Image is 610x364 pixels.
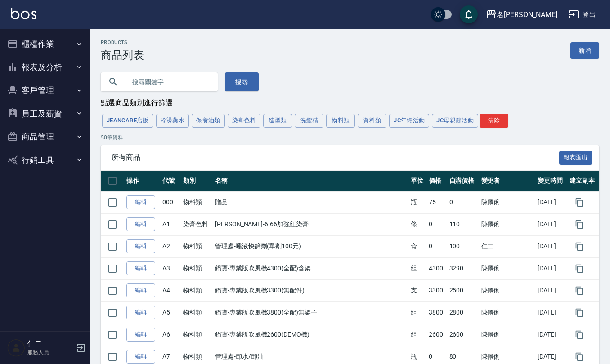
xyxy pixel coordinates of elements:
[126,283,155,297] a: 編輯
[160,301,181,324] td: A5
[181,301,213,324] td: 物料類
[559,153,592,162] a: 報表匯出
[228,114,261,128] button: 染膏色料
[426,171,447,192] th: 價格
[181,257,213,279] td: 物料類
[426,235,447,257] td: 0
[479,171,535,192] th: 變更者
[479,191,535,213] td: 陳佩俐
[27,348,73,356] p: 服務人員
[408,257,427,279] td: 組
[225,72,259,91] button: 搜尋
[408,301,427,324] td: 組
[426,213,447,235] td: 0
[4,125,86,148] button: 商品管理
[535,324,567,346] td: [DATE]
[102,114,153,128] button: JeanCare店販
[447,191,479,213] td: 0
[426,301,447,324] td: 3800
[160,257,181,279] td: A3
[192,114,225,128] button: 保養油類
[126,261,155,275] a: 編輯
[535,301,567,324] td: [DATE]
[447,213,479,235] td: 110
[156,114,189,128] button: 冷燙藥水
[213,235,408,257] td: 管理處-唾液快篩劑(單劑100元)
[4,148,86,172] button: 行銷工具
[447,235,479,257] td: 100
[4,102,86,126] button: 員工及薪資
[447,301,479,324] td: 2800
[447,324,479,346] td: 2600
[426,191,447,213] td: 75
[101,99,599,108] div: 點選商品類別進行篩選
[213,324,408,346] td: 鍋寶-專業版吹風機2600(DEMO機)
[447,279,479,301] td: 2500
[479,324,535,346] td: 陳佩俐
[426,279,447,301] td: 3300
[160,235,181,257] td: A2
[160,213,181,235] td: A1
[101,40,144,45] h2: Products
[213,257,408,279] td: 鍋寶-專業版吹風機4300(全配)含架
[181,171,213,192] th: 類別
[124,171,160,192] th: 操作
[126,70,211,94] input: 搜尋關鍵字
[181,191,213,213] td: 物料類
[213,191,408,213] td: 贈品
[570,42,599,59] a: 新增
[295,114,323,128] button: 洗髮精
[160,171,181,192] th: 代號
[447,171,479,192] th: 自購價格
[535,235,567,257] td: [DATE]
[126,350,155,364] a: 編輯
[181,213,213,235] td: 染膏色料
[213,213,408,235] td: [PERSON_NAME]-6.66加強紅染膏
[447,257,479,279] td: 3290
[213,279,408,301] td: 鍋寶-專業版吹風機3300(無配件)
[426,257,447,279] td: 4300
[408,235,427,257] td: 盒
[126,195,155,209] a: 編輯
[181,279,213,301] td: 物料類
[11,8,36,19] img: Logo
[181,235,213,257] td: 物料類
[358,114,386,128] button: 資料類
[559,151,592,165] button: 報表匯出
[408,171,427,192] th: 單位
[7,339,25,357] img: Person
[4,56,86,79] button: 報表及分析
[160,324,181,346] td: A6
[567,171,599,192] th: 建立副本
[482,5,561,24] button: 名[PERSON_NAME]
[408,213,427,235] td: 條
[160,191,181,213] td: 000
[126,306,155,319] a: 編輯
[126,217,155,231] a: 編輯
[497,9,557,20] div: 名[PERSON_NAME]
[535,191,567,213] td: [DATE]
[27,339,73,348] h5: 仁二
[408,324,427,346] td: 組
[565,6,599,23] button: 登出
[213,301,408,324] td: 鍋寶-專業版吹風機3800(全配)無架子
[432,114,478,128] button: JC母親節活動
[4,79,86,102] button: 客戶管理
[535,257,567,279] td: [DATE]
[479,301,535,324] td: 陳佩俐
[112,153,559,162] span: 所有商品
[480,114,508,128] button: 清除
[126,239,155,253] a: 編輯
[535,279,567,301] td: [DATE]
[479,257,535,279] td: 陳佩俐
[535,171,567,192] th: 變更時間
[160,279,181,301] td: A4
[101,49,144,62] h3: 商品列表
[389,114,429,128] button: JC年終活動
[181,324,213,346] td: 物料類
[535,213,567,235] td: [DATE]
[126,328,155,342] a: 編輯
[479,213,535,235] td: 陳佩俐
[4,32,86,56] button: 櫃檯作業
[213,171,408,192] th: 名稱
